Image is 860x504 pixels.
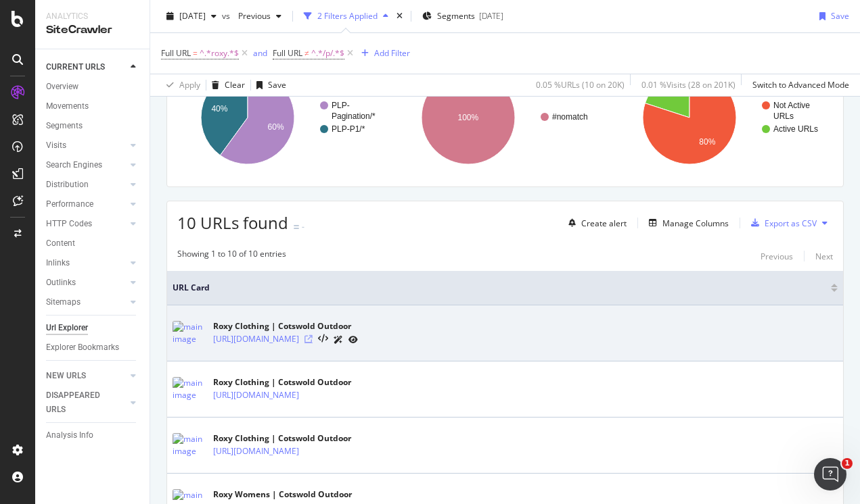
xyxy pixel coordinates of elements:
[46,321,88,335] div: Url Explorer
[643,215,729,231] button: Manage Columns
[222,10,233,22] span: vs
[46,256,127,270] a: Inlinks
[417,5,509,27] button: Segments[DATE]
[161,47,191,59] span: Full URL
[332,111,376,121] text: Pagination/*
[179,10,206,22] span: 2025 Sep. 8th
[46,321,140,335] a: Url Explorer
[213,388,299,402] a: [URL][DOMAIN_NAME]
[211,104,227,114] text: 40%
[46,60,105,74] div: CURRENT URLS
[46,158,102,172] div: Search Engines
[304,47,309,59] span: ≠
[213,332,299,346] a: [URL][DOMAIN_NAME]
[334,332,343,347] a: AI Url Details
[46,428,93,443] div: Analysis Info
[552,112,588,122] text: #nomatch
[458,113,479,122] text: 100%
[46,217,92,231] div: HTTP Codes
[46,99,140,114] a: Movements
[46,276,76,290] div: Outlinks
[46,197,93,211] div: Performance
[294,225,299,229] img: Equal
[251,74,286,96] button: Save
[761,248,793,264] button: Previous
[746,212,817,234] button: Export as CSV
[46,138,66,153] div: Visits
[177,59,391,176] svg: A chart.
[773,124,818,134] text: Active URLs
[304,335,313,343] a: Visit Online Page
[374,47,410,59] div: Add Filter
[46,119,83,133] div: Segments
[815,248,833,264] button: Next
[663,89,679,98] text: 20%
[814,5,849,27] button: Save
[317,10,378,22] div: 2 Filters Applied
[348,332,358,347] a: URL Inspection
[46,341,140,355] a: Explorer Bookmarks
[233,10,271,22] span: Previous
[173,282,828,294] span: URL Card
[563,212,627,234] button: Create alert
[318,334,328,344] button: View HTML Source
[46,22,139,38] div: SiteCrawler
[268,79,286,91] div: Save
[46,256,70,270] div: Inlinks
[619,59,833,176] svg: A chart.
[752,79,849,91] div: Switch to Advanced Mode
[815,251,833,262] div: Next
[46,60,127,74] a: CURRENT URLS
[46,80,140,94] a: Overview
[699,137,715,147] text: 80%
[213,432,358,445] div: Roxy Clothing | Cotswold Outdoor
[332,124,365,134] text: PLP-P1/*
[213,376,358,388] div: Roxy Clothing | Cotswold Outdoor
[831,10,849,22] div: Save
[394,9,405,23] div: times
[662,218,729,229] div: Manage Columns
[268,122,284,132] text: 60%
[356,45,410,61] button: Add Filter
[179,79,200,91] div: Apply
[46,197,127,211] a: Performance
[46,236,75,251] div: Content
[173,321,206,345] img: main image
[233,5,287,27] button: Previous
[398,59,612,176] svg: A chart.
[773,111,794,121] text: URLs
[747,74,849,96] button: Switch to Advanced Mode
[193,47,198,59] span: =
[46,11,139,22] div: Analytics
[46,295,127,309] a: Sitemaps
[46,388,114,417] div: DISAPPEARED URLS
[161,74,200,96] button: Apply
[161,5,222,27] button: [DATE]
[46,388,127,417] a: DISAPPEARED URLS
[225,79,245,91] div: Clear
[253,47,267,59] div: and
[332,101,350,110] text: PLP-
[46,138,127,153] a: Visits
[46,80,78,94] div: Overview
[46,369,86,383] div: NEW URLS
[173,377,206,401] img: main image
[46,217,127,231] a: HTTP Codes
[46,276,127,290] a: Outlinks
[213,445,299,458] a: [URL][DOMAIN_NAME]
[46,119,140,133] a: Segments
[302,221,304,232] div: -
[46,369,127,383] a: NEW URLS
[177,248,286,264] div: Showing 1 to 10 of 10 entries
[273,47,302,59] span: Full URL
[177,211,288,234] span: 10 URLs found
[298,5,394,27] button: 2 Filters Applied
[581,218,627,229] div: Create alert
[536,79,625,91] div: 0.05 % URLs ( 10 on 20K )
[46,99,89,114] div: Movements
[765,218,817,229] div: Export as CSV
[437,10,475,22] span: Segments
[213,488,358,501] div: Roxy Womens | Cotswold Outdoor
